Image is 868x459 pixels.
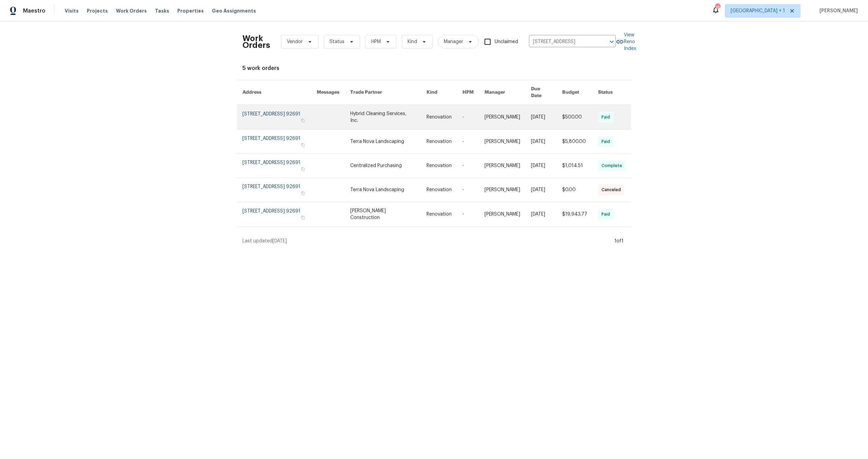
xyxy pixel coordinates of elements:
[237,80,311,105] th: Address
[242,238,612,244] div: Last updated
[65,7,79,14] span: Visits
[593,80,631,105] th: Status
[479,80,526,105] th: Manager
[457,80,479,105] th: HPM
[421,105,457,130] td: Renovation
[817,7,858,14] span: [PERSON_NAME]
[242,35,270,49] h2: Work Orders
[287,38,303,45] span: Vendor
[300,142,306,148] button: Copy Address
[330,38,344,45] span: Status
[421,80,457,105] th: Kind
[421,130,457,154] td: Renovation
[479,105,526,130] td: [PERSON_NAME]
[345,154,421,178] td: Centralized Purchasing
[421,178,457,202] td: Renovation
[479,130,526,154] td: [PERSON_NAME]
[715,4,720,11] div: 18
[311,80,345,105] th: Messages
[300,166,306,172] button: Copy Address
[457,130,479,154] td: -
[300,215,306,221] button: Copy Address
[300,117,306,124] button: Copy Address
[557,80,593,105] th: Budget
[155,8,169,13] span: Tasks
[495,38,518,45] span: Unclaimed
[408,38,417,45] span: Kind
[421,202,457,227] td: Renovation
[457,105,479,130] td: -
[444,38,463,45] span: Manager
[457,154,479,178] td: -
[242,65,626,72] div: 5 work orders
[479,202,526,227] td: [PERSON_NAME]
[421,154,457,178] td: Renovation
[371,38,381,45] span: HPM
[345,105,421,130] td: Hybrid Cleaning Services, Inc.
[273,239,287,243] span: [DATE]
[345,202,421,227] td: [PERSON_NAME] Construction
[479,178,526,202] td: [PERSON_NAME]
[345,178,421,202] td: Terra Nova Landscaping
[177,7,204,14] span: Properties
[616,32,636,52] a: View Reno Index
[300,190,306,196] button: Copy Address
[526,80,557,105] th: Due Date
[212,7,256,14] span: Geo Assignments
[23,7,45,14] span: Maestro
[345,130,421,154] td: Terra Nova Landscaping
[614,238,624,244] div: 1 of 1
[457,178,479,202] td: -
[87,7,108,14] span: Projects
[479,154,526,178] td: [PERSON_NAME]
[607,37,616,47] button: Open
[457,202,479,227] td: -
[116,7,147,14] span: Work Orders
[345,80,421,105] th: Trade Partner
[529,37,597,47] input: Enter in an address
[731,7,785,14] span: [GEOGRAPHIC_DATA] + 1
